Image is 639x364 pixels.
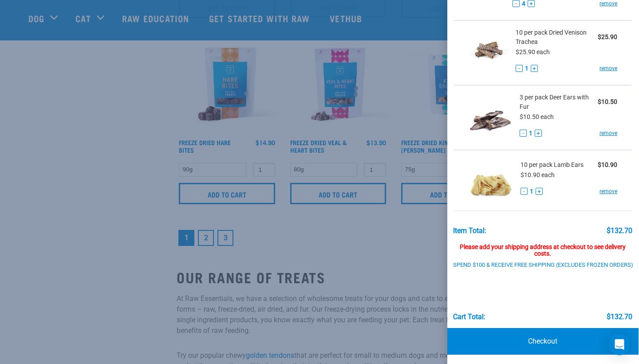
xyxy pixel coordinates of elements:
a: Checkout [447,328,639,355]
div: $132.70 [607,227,632,235]
strong: $10.90 [598,161,617,168]
a: remove [600,187,617,195]
div: Cart total: [453,313,485,321]
strong: $25.90 [598,33,617,40]
div: $132.70 [607,313,632,321]
a: remove [600,129,617,137]
span: $10.90 each [521,171,555,178]
span: 3 per pack Deer Ears with Fur [520,93,598,111]
img: Lamb Ears [468,158,514,203]
button: - [516,65,523,72]
button: - [521,188,528,195]
div: Please add your shipping address at checkout to see delivery costs. [453,235,633,258]
button: - [520,130,527,137]
a: remove [600,64,617,72]
img: Deer Ears with Fur [468,93,513,138]
span: $25.90 each [516,48,550,55]
div: Open Intercom Messenger [609,334,630,355]
button: + [535,130,542,137]
span: 10 per pack Lamb Ears [521,160,584,170]
div: Item Total: [453,227,486,235]
span: $10.50 each [520,113,554,120]
span: 1 [529,129,532,138]
button: + [536,188,543,195]
span: 1 [530,187,533,196]
img: Dried Venison Trachea [468,28,509,74]
button: + [531,65,538,72]
span: 1 [525,64,529,73]
span: 10 per pack Dried Venison Trachea [516,28,598,47]
strong: $10.50 [598,98,617,105]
